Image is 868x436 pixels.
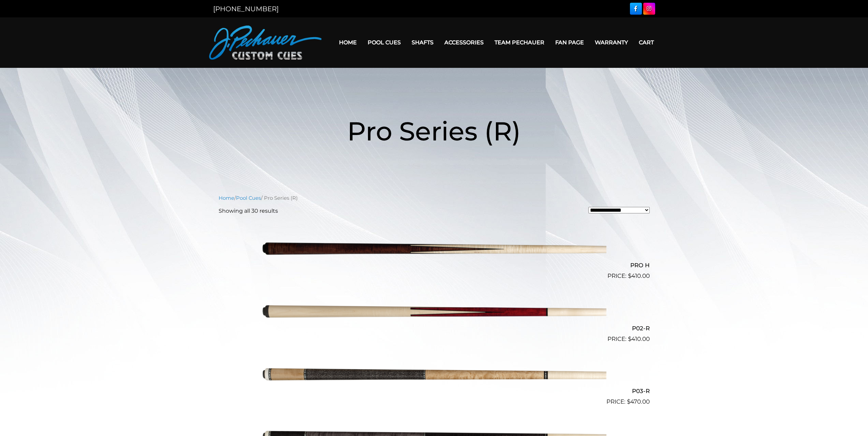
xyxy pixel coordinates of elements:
[219,385,650,397] h2: P03-R
[589,34,633,51] a: Warranty
[262,221,606,278] img: PRO H
[219,207,278,215] p: Showing all 30 results
[219,283,650,343] a: P02-R $410.00
[628,272,631,279] span: $
[236,195,261,201] a: Pool Cues
[219,194,650,202] nav: Breadcrumb
[347,115,521,147] span: Pro Series (R)
[213,5,279,13] a: [PHONE_NUMBER]
[627,398,650,405] bdi: 470.00
[219,221,650,281] a: PRO H $410.00
[627,398,630,405] span: $
[219,259,650,272] h2: PRO H
[628,272,650,279] bdi: 410.00
[489,34,550,51] a: Team Pechauer
[628,335,631,342] span: $
[588,207,650,213] select: Shop order
[219,195,234,201] a: Home
[439,34,489,51] a: Accessories
[209,26,322,60] img: Pechauer Custom Cues
[550,34,589,51] a: Fan Page
[219,322,650,334] h2: P02-R
[262,346,606,404] img: P03-R
[262,283,606,341] img: P02-R
[362,34,406,51] a: Pool Cues
[219,346,650,406] a: P03-R $470.00
[406,34,439,51] a: Shafts
[334,34,362,51] a: Home
[633,34,659,51] a: Cart
[628,335,650,342] bdi: 410.00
